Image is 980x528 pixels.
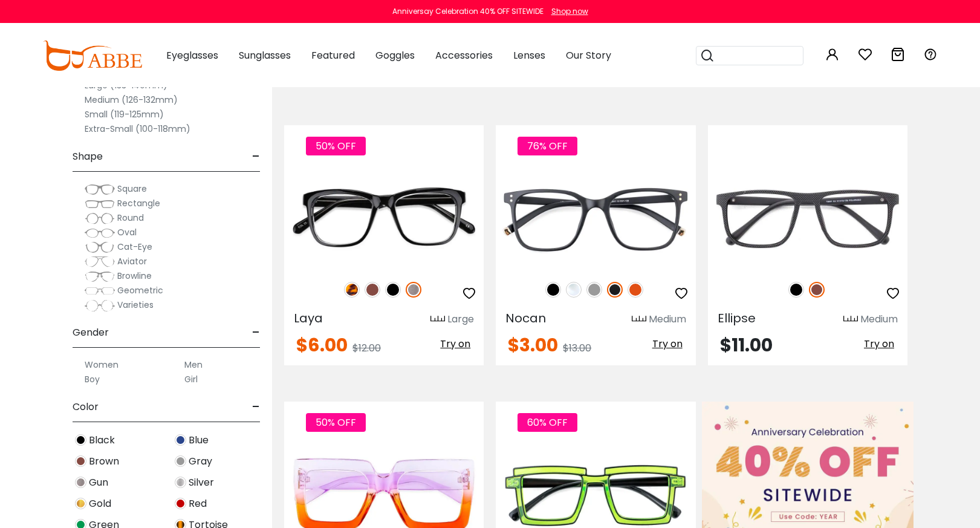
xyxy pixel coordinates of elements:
[718,310,756,327] span: Ellipse
[85,227,115,239] img: Oval.png
[306,413,366,432] span: 50% OFF
[860,312,898,327] div: Medium
[632,315,646,324] img: size ruler
[545,282,561,298] img: Black
[175,498,186,509] img: Red
[85,357,118,372] label: Women
[566,48,611,62] span: Our Story
[311,48,355,62] span: Featured
[85,93,178,107] label: Medium (126-132mm)
[344,282,360,298] img: Leopard
[239,48,291,62] span: Sunglasses
[296,332,348,358] span: $6.00
[75,455,86,467] img: Brown
[166,48,218,62] span: Eyeglasses
[406,282,421,298] img: Gun
[720,332,773,358] span: $11.00
[513,48,545,62] span: Lenses
[89,497,111,511] span: Gold
[586,282,602,298] img: Gray
[85,285,115,297] img: Geometric.png
[184,357,203,372] label: Men
[518,137,577,155] span: 76% OFF
[607,282,623,298] img: Matte Black
[85,198,115,210] img: Rectangle.png
[89,454,119,469] span: Brown
[175,434,186,446] img: Blue
[864,337,894,351] span: Try on
[436,336,474,352] button: Try on
[385,282,401,298] img: Black
[843,315,858,324] img: size ruler
[75,498,86,509] img: Gold
[352,341,381,355] span: $12.00
[435,48,493,62] span: Accessories
[75,477,86,488] img: Gun
[508,332,558,358] span: $3.00
[566,282,582,298] img: Clear
[85,299,115,312] img: Varieties.png
[252,142,260,171] span: -
[85,241,115,253] img: Cat-Eye.png
[85,270,115,282] img: Browline.png
[73,142,103,171] span: Shape
[649,312,686,327] div: Medium
[708,169,907,269] img: Brown Ellipse - TR ,Universal Bridge Fit
[189,454,212,469] span: Gray
[545,6,588,16] a: Shop now
[85,372,100,386] label: Boy
[85,256,115,268] img: Aviator.png
[306,137,366,155] span: 50% OFF
[440,337,470,351] span: Try on
[175,477,186,488] img: Silver
[649,336,686,352] button: Try on
[43,41,142,71] img: abbeglasses.com
[447,312,474,327] div: Large
[788,282,804,298] img: Black
[252,318,260,347] span: -
[175,455,186,467] img: Gray
[117,197,160,209] span: Rectangle
[294,310,323,327] span: Laya
[117,183,147,195] span: Square
[252,393,260,422] span: -
[75,434,86,446] img: Black
[117,241,152,253] span: Cat-Eye
[563,341,591,355] span: $13.00
[365,282,380,298] img: Brown
[117,284,163,296] span: Geometric
[392,6,544,17] div: Anniversay Celebration 40% OFF SITEWIDE
[189,433,209,448] span: Blue
[375,48,415,62] span: Goggles
[117,299,154,311] span: Varieties
[117,270,152,282] span: Browline
[73,393,99,422] span: Color
[117,255,147,267] span: Aviator
[628,282,643,298] img: Orange
[85,183,115,195] img: Square.png
[518,413,577,432] span: 60% OFF
[284,169,484,269] img: Gun Laya - Plastic ,Universal Bridge Fit
[89,475,108,490] span: Gun
[85,122,190,136] label: Extra-Small (100-118mm)
[430,315,445,324] img: size ruler
[73,318,109,347] span: Gender
[184,372,198,386] label: Girl
[505,310,546,327] span: Nocan
[809,282,825,298] img: Brown
[189,475,214,490] span: Silver
[117,212,144,224] span: Round
[85,212,115,224] img: Round.png
[189,497,207,511] span: Red
[117,226,137,238] span: Oval
[551,6,588,17] div: Shop now
[89,433,115,448] span: Black
[496,169,695,269] img: Matte-black Nocan - TR ,Universal Bridge Fit
[652,337,683,351] span: Try on
[860,336,898,352] button: Try on
[85,107,164,122] label: Small (119-125mm)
